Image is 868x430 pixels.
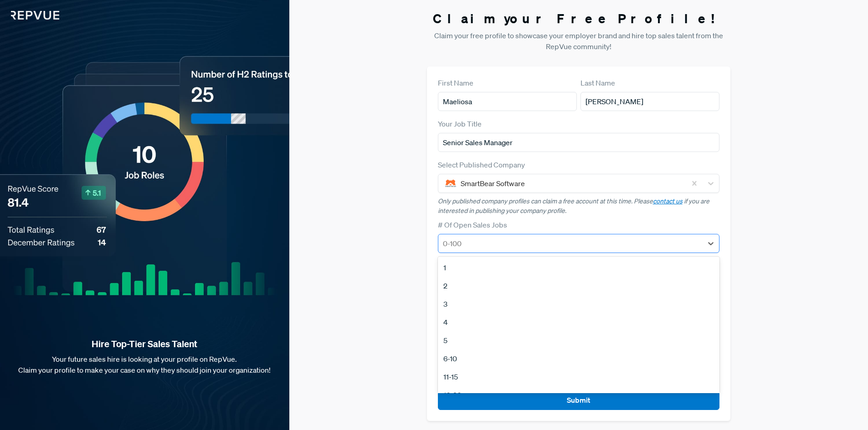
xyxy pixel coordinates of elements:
[15,338,275,350] strong: Hire Top-Tier Sales Talent
[438,349,720,368] div: 6-10
[438,331,720,349] div: 5
[438,368,720,386] div: 11-15
[438,258,720,277] div: 1
[438,277,720,295] div: 2
[427,30,731,52] p: Claim your free profile to showcase your employer brand and hire top sales talent from the RepVue...
[438,92,577,111] input: First Name
[438,118,482,129] label: Your Job Title
[438,390,720,410] button: Submit
[438,219,507,230] label: # Of Open Sales Jobs
[438,386,720,404] div: 16-20
[15,354,275,375] p: Your future sales hire is looking at your profile on RepVue. Claim your profile to make your case...
[438,133,720,152] input: Title
[438,77,473,88] label: First Name
[438,159,525,170] label: Select Published Company
[438,295,720,313] div: 3
[445,178,456,189] img: SmartBear Software
[427,11,731,26] h3: Claim your Free Profile!
[580,92,719,111] input: Last Name
[438,313,720,331] div: 4
[580,77,615,88] label: Last Name
[653,197,683,205] a: contact us
[438,197,720,216] p: Only published company profiles can claim a free account at this time. Please if you are interest...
